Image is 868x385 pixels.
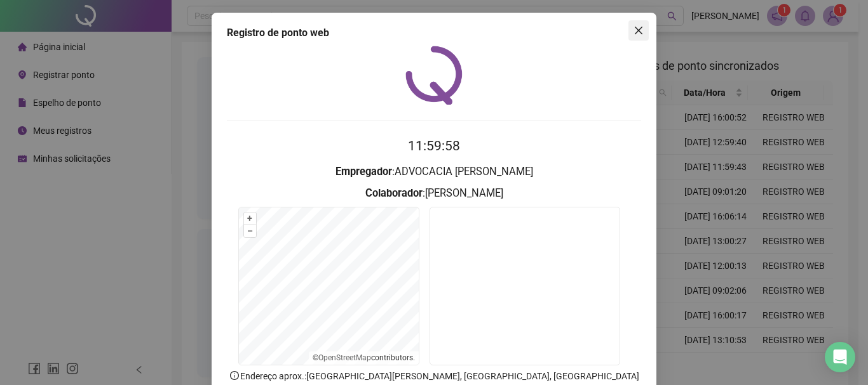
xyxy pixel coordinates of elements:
[244,212,256,225] button: +
[634,25,644,36] span: close
[365,187,423,199] strong: Colaborador
[227,369,641,383] p: Endereço aprox. : [GEOGRAPHIC_DATA][PERSON_NAME], [GEOGRAPHIC_DATA], [GEOGRAPHIC_DATA]
[227,185,641,202] h3: : [PERSON_NAME]
[825,342,855,372] div: Open Intercom Messenger
[318,353,371,362] a: OpenStreetMap
[229,370,240,381] span: info-circle
[628,20,649,41] button: Close
[227,25,641,41] div: Registro de ponto web
[227,164,641,180] h3: : ADVOCACIA [PERSON_NAME]
[244,225,256,237] button: –
[313,353,415,362] li: © contributors.
[408,138,460,153] time: 11:59:58
[336,166,392,178] strong: Empregador
[405,46,463,105] img: QRPoint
